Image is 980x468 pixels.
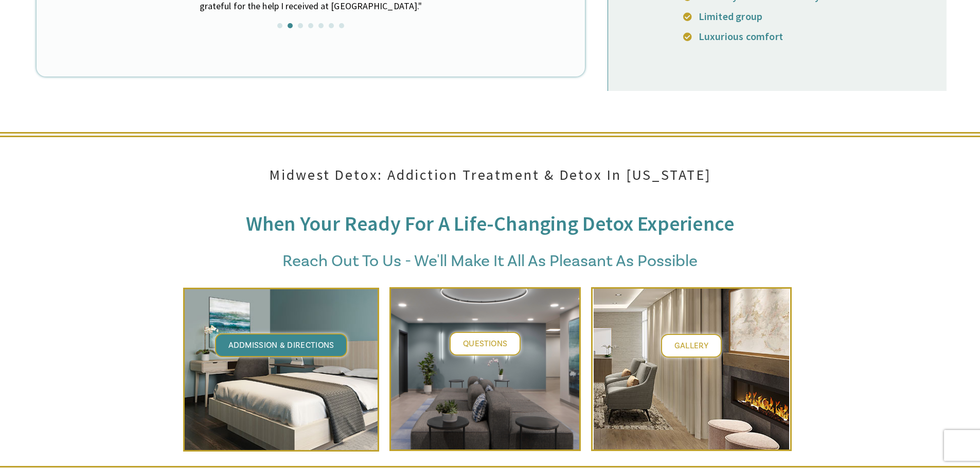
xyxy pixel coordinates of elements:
[699,30,941,43] p: Luxurious comfort
[308,23,313,28] a: 4
[288,23,293,28] a: 2
[339,23,344,28] a: 7
[228,340,334,350] span: Addmission & Directions
[699,10,941,23] p: Limited group
[661,334,722,358] a: Gallery
[215,333,348,357] a: Addmission & Directions
[329,23,334,28] a: 6
[298,23,303,28] a: 3
[450,332,521,355] a: Questions
[277,23,282,28] a: 1
[246,211,734,236] span: When Your Ready For A Life-changing Detox Experience
[269,165,710,184] span: Midwest Detox: Addiction Treatment & Detox In [US_STATE]
[463,339,507,349] span: Questions
[282,251,698,272] span: Reach Out To Us - We'll Make It All As Pleasant As Possible
[318,23,324,28] a: 5
[674,341,708,351] span: Gallery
